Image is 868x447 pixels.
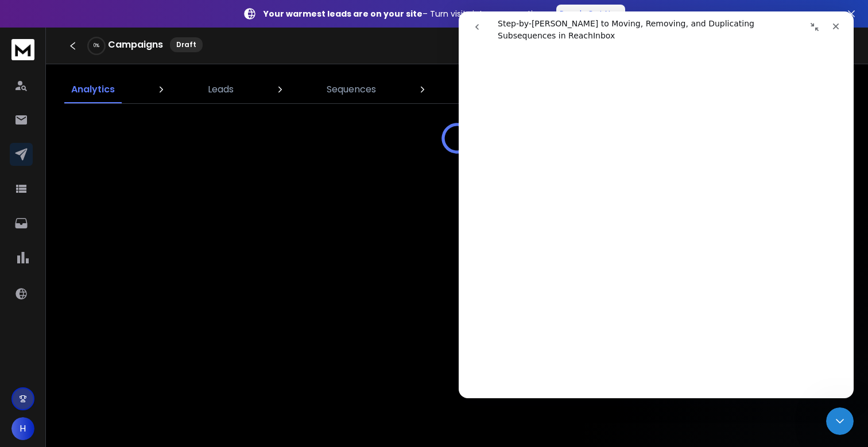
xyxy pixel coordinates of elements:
[64,76,122,103] a: Analytics
[201,76,241,103] a: Leads
[11,417,34,440] button: H
[71,83,115,96] p: Analytics
[556,5,625,23] a: Reach Out Now
[560,8,622,20] p: Reach Out Now
[94,42,99,49] p: 0 %
[170,37,203,52] div: Draft
[327,83,376,96] p: Sequences
[11,39,34,60] img: logo
[208,83,234,96] p: Leads
[263,8,423,20] strong: Your warmest leads are on your site
[108,38,163,52] h1: Campaigns
[459,11,854,398] iframe: Intercom live chat
[320,76,383,103] a: Sequences
[263,8,547,20] p: – Turn visits into conversations
[826,407,854,435] iframe: Intercom live chat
